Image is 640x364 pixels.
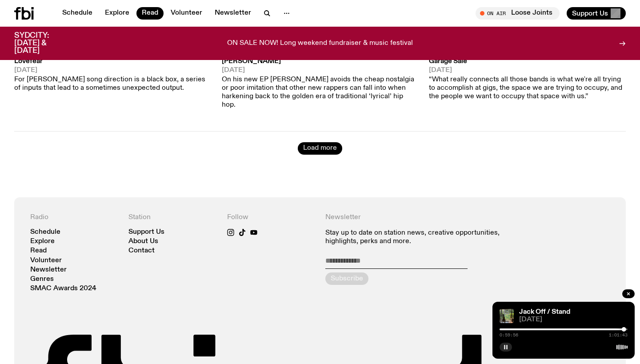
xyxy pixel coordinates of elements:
[30,229,60,236] a: Schedule
[227,40,413,48] p: ON SALE NOW! Long weekend fundraiser & music festival
[30,285,96,292] a: SMAC Awards 2024
[567,7,626,20] button: Support Us
[429,58,626,101] a: Garage Sale[DATE]“What really connects all those bands is what we're all trying to accomplish at ...
[222,58,419,65] h3: [PERSON_NAME]
[298,142,342,155] button: Load more
[14,58,211,65] h3: Lovefear
[500,309,514,323] img: A Kangaroo on a porch with a yard in the background
[572,9,608,17] span: Support Us
[30,238,55,245] a: Explore
[165,7,208,20] a: Volunteer
[30,213,118,222] h4: Radio
[519,316,628,323] span: [DATE]
[30,248,47,254] a: Read
[609,333,628,337] span: 1:01:43
[500,333,518,337] span: 0:59:56
[30,276,54,283] a: Genres
[30,267,67,273] a: Newsletter
[476,7,560,20] button: On AirLoose Joints
[100,7,135,20] a: Explore
[325,213,512,222] h4: Newsletter
[429,76,626,101] p: “What really connects all those bands is what we're all trying to accomplish at gigs, the space w...
[227,213,315,222] h4: Follow
[222,76,419,110] p: On his new EP [PERSON_NAME] avoids the cheap nostalgia or poor imitation that other new rappers c...
[325,229,512,246] p: Stay up to date on station news, creative opportunities, highlights, perks and more.
[325,272,368,285] button: Subscribe
[128,213,216,222] h4: Station
[222,67,419,74] span: [DATE]
[14,67,211,74] span: [DATE]
[14,58,211,92] a: Lovefear[DATE]For [PERSON_NAME] song direction is a black box, a series of inputs that lead to a ...
[429,67,626,74] span: [DATE]
[57,7,98,20] a: Schedule
[519,308,570,316] a: Jack Off / Stand
[128,248,155,254] a: Contact
[136,7,164,20] a: Read
[429,58,626,65] h3: Garage Sale
[30,257,62,264] a: Volunteer
[14,76,211,92] p: For [PERSON_NAME] song direction is a black box, a series of inputs that lead to a sometimes unex...
[209,7,256,20] a: Newsletter
[128,238,158,245] a: About Us
[14,32,71,55] h3: SYDCITY: [DATE] & [DATE]
[222,58,419,109] a: [PERSON_NAME][DATE]On his new EP [PERSON_NAME] avoids the cheap nostalgia or poor imitation that ...
[128,229,164,236] a: Support Us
